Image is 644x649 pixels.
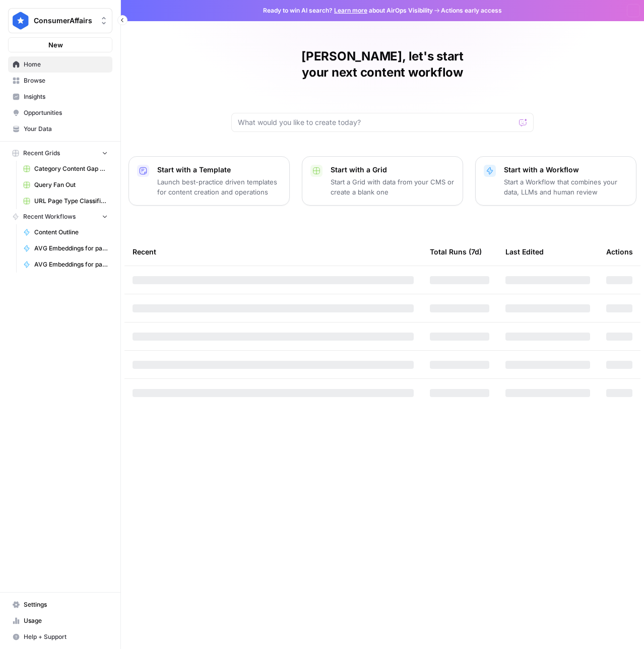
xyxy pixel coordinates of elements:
[48,40,63,50] span: New
[23,212,76,221] span: Recent Workflows
[34,164,108,173] span: Category Content Gap Analysis
[157,165,281,175] p: Start with a Template
[24,108,108,117] span: Opportunities
[34,244,108,253] span: AVG Embeddings for page and Target Keyword
[302,156,463,206] button: Start with a GridStart a Grid with data from your CMS or create a blank one
[34,228,108,237] span: Content Outline
[504,177,628,197] p: Start a Workflow that combines your data, LLMs and human review
[19,256,112,273] a: AVG Embeddings for page and Target Keyword - Using Pasted page content
[19,161,112,177] a: Category Content Gap Analysis
[34,16,95,26] span: ConsumerAffairs
[34,260,108,269] span: AVG Embeddings for page and Target Keyword - Using Pasted page content
[128,156,290,206] button: Start with a TemplateLaunch best-practice driven templates for content creation and operations
[231,48,534,81] h1: [PERSON_NAME], let's start your next content workflow
[133,238,414,266] div: Recent
[331,165,455,175] p: Start with a Grid
[34,180,108,189] span: Query Fan Out
[504,165,628,175] p: Start with a Workflow
[238,117,515,127] input: What would you like to create today?
[24,124,108,134] span: Your Data
[24,600,108,609] span: Settings
[606,238,633,266] div: Actions
[8,209,112,224] button: Recent Workflows
[12,12,30,30] img: ConsumerAffairs Logo
[430,238,482,266] div: Total Runs (7d)
[8,629,112,645] button: Help + Support
[8,105,112,121] a: Opportunities
[19,224,112,240] a: Content Outline
[24,632,108,641] span: Help + Support
[8,56,112,73] a: Home
[8,73,112,89] a: Browse
[34,197,108,206] span: URL Page Type Classification
[505,238,544,266] div: Last Edited
[19,177,112,193] a: Query Fan Out
[24,76,108,85] span: Browse
[19,240,112,256] a: AVG Embeddings for page and Target Keyword
[8,89,112,105] a: Insights
[157,177,281,197] p: Launch best-practice driven templates for content creation and operations
[8,613,112,629] a: Usage
[334,7,367,14] a: Learn more
[8,121,112,137] a: Your Data
[23,149,60,158] span: Recent Grids
[8,597,112,613] a: Settings
[263,6,433,15] span: Ready to win AI search? about AirOps Visibility
[8,146,112,161] button: Recent Grids
[24,60,108,69] span: Home
[19,193,112,209] a: URL Page Type Classification
[24,616,108,625] span: Usage
[475,156,636,206] button: Start with a WorkflowStart a Workflow that combines your data, LLMs and human review
[24,92,108,101] span: Insights
[8,8,112,33] button: Workspace: ConsumerAffairs
[8,37,112,52] button: New
[331,177,455,197] p: Start a Grid with data from your CMS or create a blank one
[441,6,502,15] span: Actions early access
